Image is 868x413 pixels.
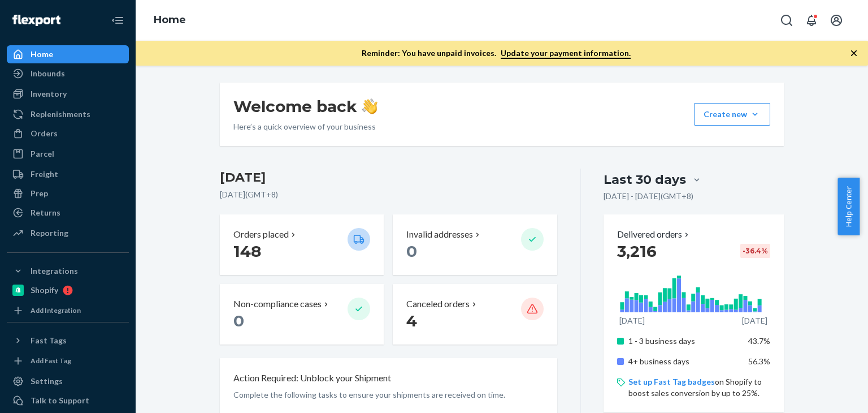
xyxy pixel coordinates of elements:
[775,9,798,32] button: Open Search Box
[7,224,129,242] a: Reporting
[796,379,857,407] iframe: Opens a widget where you can chat to one of our agents
[740,244,770,258] div: -36.4 %
[233,242,261,261] span: 148
[154,14,186,26] a: Home
[748,336,770,346] span: 43.7%
[617,228,691,241] button: Delivered orders
[12,15,60,26] img: Flexport logo
[7,165,129,183] a: Freight
[31,88,67,100] div: Inventory
[393,214,557,275] button: Invalid addresses 0
[406,311,417,330] span: 4
[7,392,129,410] button: Talk to Support
[31,376,63,387] div: Settings
[7,204,129,222] a: Returns
[233,96,377,117] h1: Welcome back
[31,306,81,315] div: Add Integration
[31,148,54,160] div: Parcel
[31,109,90,120] div: Replenishments
[628,356,740,367] p: 4+ business days
[7,64,129,83] a: Inbounds
[31,335,67,346] div: Fast Tags
[628,335,740,347] p: 1 - 3 business days
[742,315,767,326] p: [DATE]
[31,188,48,199] div: Prep
[31,169,58,180] div: Freight
[31,227,68,239] div: Reporting
[7,304,129,317] a: Add Integration
[31,68,65,79] div: Inbounds
[694,103,770,126] button: Create new
[628,376,770,399] p: on Shopify to boost sales conversion by up to 25%.
[106,9,129,32] button: Close Navigation
[31,285,58,296] div: Shopify
[7,184,129,203] a: Prep
[7,332,129,350] button: Fast Tags
[220,169,557,187] h3: [DATE]
[7,281,129,299] a: Shopify
[825,9,848,32] button: Open account menu
[406,298,470,311] p: Canceled orders
[800,9,823,32] button: Open notifications
[7,45,129,63] a: Home
[220,189,557,200] p: [DATE] ( GMT+8 )
[406,242,417,261] span: 0
[145,4,195,37] ol: breadcrumbs
[220,284,384,345] button: Non-compliance cases 0
[233,372,391,385] p: Action Required: Unblock your Shipment
[31,128,58,139] div: Orders
[748,356,770,366] span: 56.3%
[31,265,78,277] div: Integrations
[617,242,657,261] span: 3,216
[362,48,631,59] p: Reminder: You have unpaid invoices.
[7,372,129,390] a: Settings
[233,311,244,330] span: 0
[628,377,715,386] a: Set up Fast Tag badges
[7,262,129,280] button: Integrations
[837,178,860,235] button: Help Center
[604,171,686,188] div: Last 30 days
[619,315,645,326] p: [DATE]
[31,356,71,365] div: Add Fast Tag
[220,214,384,275] button: Orders placed 148
[233,298,322,311] p: Non-compliance cases
[7,124,129,143] a: Orders
[7,354,129,368] a: Add Fast Tag
[31,49,53,60] div: Home
[233,389,544,401] p: Complete the following tasks to ensure your shipments are received on time.
[31,207,60,218] div: Returns
[406,228,473,241] p: Invalid addresses
[501,48,631,59] a: Update your payment information.
[31,395,89,406] div: Talk to Support
[233,228,289,241] p: Orders placed
[7,85,129,103] a: Inventory
[393,284,557,345] button: Canceled orders 4
[7,105,129,123] a: Replenishments
[362,98,377,114] img: hand-wave emoji
[7,145,129,163] a: Parcel
[233,121,377,132] p: Here’s a quick overview of your business
[604,191,693,202] p: [DATE] - [DATE] ( GMT+8 )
